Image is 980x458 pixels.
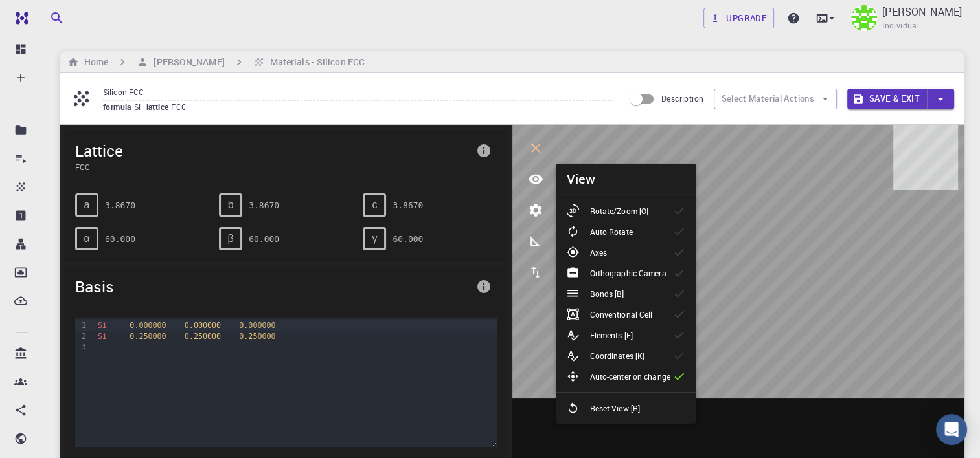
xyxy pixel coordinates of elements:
span: 0.250000 [130,332,166,341]
span: Si [134,102,146,112]
span: b [228,199,234,211]
p: Axes [589,246,606,258]
span: 0.250000 [239,332,275,341]
div: 1 [75,320,88,331]
span: lattice [146,102,172,112]
span: γ [372,233,377,245]
span: Si [98,321,107,330]
div: Open Intercom Messenger [936,414,967,445]
pre: 60.000 [105,228,135,250]
span: formula [103,102,134,112]
p: Orthographic Camera [589,267,666,279]
p: Elements [E] [589,329,632,341]
button: Select Material Actions [714,89,837,109]
span: 0.000000 [185,321,221,330]
pre: 3.8670 [393,194,423,217]
span: 0.250000 [185,332,221,341]
span: Basis [75,276,471,297]
p: Auto-center on change [589,371,670,382]
p: Reset View [R] [589,402,640,414]
p: Auto Rotate [589,226,632,237]
p: Coordinates [K] [589,350,644,362]
pre: 60.000 [393,228,423,250]
h6: Materials - Silicon FCC [265,55,365,69]
span: Individual [882,19,919,32]
p: Conventional Cell [589,309,652,320]
span: a [84,199,90,211]
p: [PERSON_NAME] [882,4,962,19]
span: Si [98,332,107,341]
pre: 60.000 [249,228,279,250]
span: FCC [75,161,471,173]
span: β [228,233,234,245]
nav: breadcrumb [65,55,367,69]
span: 0.000000 [130,321,166,330]
span: Lattice [75,140,471,161]
span: Support [26,9,73,21]
span: α [84,233,89,245]
img: logo [10,12,28,25]
span: 0.000000 [239,321,275,330]
div: 2 [75,331,88,342]
button: info [471,274,497,300]
span: Description [661,93,703,104]
pre: 3.8670 [105,194,135,217]
button: Save & Exit [847,89,927,109]
a: Upgrade [703,8,774,28]
span: FCC [171,102,192,112]
h6: View [566,169,595,190]
pre: 3.8670 [249,194,279,217]
h6: [PERSON_NAME] [148,55,224,69]
h6: Home [79,55,108,69]
img: Brandon Pedroza-Rojas [851,5,877,31]
div: 3 [75,342,88,352]
p: Bonds [B] [589,288,624,300]
button: info [471,138,497,164]
span: c [372,199,377,211]
p: Rotate/Zoom [O] [589,205,648,217]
